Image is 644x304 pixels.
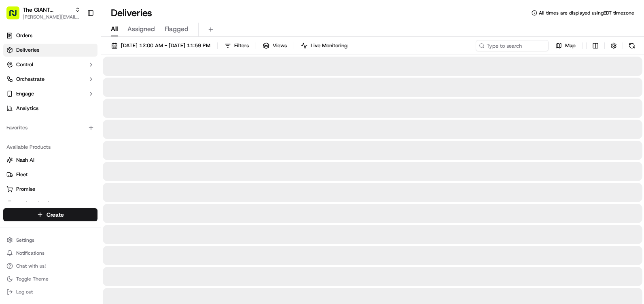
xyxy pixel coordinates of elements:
[3,58,97,71] button: Control
[6,171,94,178] a: Fleet
[221,40,252,51] button: Filters
[16,237,34,243] span: Settings
[3,273,97,285] button: Toggle Theme
[3,154,97,167] button: Nash AI
[3,87,97,100] button: Engage
[16,289,33,295] span: Log out
[16,263,46,269] span: Chat with us!
[6,186,94,193] a: Promise
[311,42,347,49] span: Live Monitoring
[3,3,84,23] button: The GIANT Company[PERSON_NAME][EMAIL_ADDRESS][PERSON_NAME][DOMAIN_NAME]
[16,90,34,97] span: Engage
[3,197,97,210] button: Product Catalog
[539,10,634,16] span: All times are displayed using EDT timezone
[297,40,351,51] button: Live Monitoring
[23,6,72,14] button: The GIANT Company
[3,44,97,57] a: Deliveries
[111,24,118,34] span: All
[16,32,32,39] span: Orders
[3,247,97,259] button: Notifications
[108,40,214,51] button: [DATE] 12:00 AM - [DATE] 11:59 PM
[3,208,97,221] button: Create
[3,102,97,115] a: Analytics
[3,234,97,246] button: Settings
[3,286,97,298] button: Log out
[23,14,80,20] button: [PERSON_NAME][EMAIL_ADDRESS][PERSON_NAME][DOMAIN_NAME]
[16,76,44,83] span: Orchestrate
[3,168,97,181] button: Fleet
[3,73,97,86] button: Orchestrate
[3,141,97,154] div: Available Products
[6,200,94,207] a: Product Catalog
[16,250,44,256] span: Notifications
[165,24,189,34] span: Flagged
[121,42,210,49] span: [DATE] 12:00 AM - [DATE] 11:59 PM
[3,260,97,272] button: Chat with us!
[234,42,249,49] span: Filters
[16,105,38,112] span: Analytics
[127,24,155,34] span: Assigned
[16,171,28,178] span: Fleet
[552,40,579,51] button: Map
[3,29,97,42] a: Orders
[565,42,576,49] span: Map
[16,46,39,54] span: Deliveries
[111,6,152,19] h1: Deliveries
[6,156,94,164] a: Nash AI
[476,40,549,51] input: Type to search
[47,211,64,219] span: Create
[16,200,55,207] span: Product Catalog
[16,276,49,282] span: Toggle Theme
[273,42,287,49] span: Views
[3,121,97,134] div: Favorites
[16,156,34,164] span: Nash AI
[16,186,35,193] span: Promise
[16,61,33,68] span: Control
[259,40,290,51] button: Views
[626,40,638,51] button: Refresh
[3,183,97,196] button: Promise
